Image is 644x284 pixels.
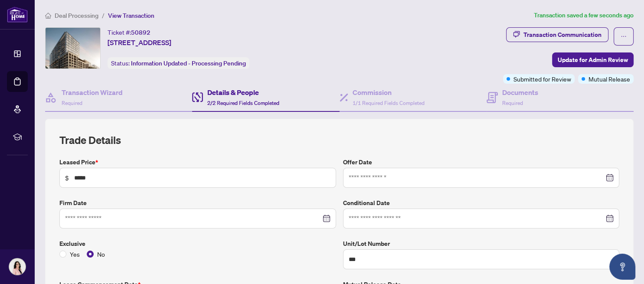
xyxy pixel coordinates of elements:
label: Conditional Date [343,198,620,208]
span: Submitted for Review [513,74,571,84]
h4: Details & People [207,87,279,98]
span: Required [502,100,523,106]
span: Information Updated - Processing Pending [131,59,246,67]
label: Firm Date [59,198,336,208]
h2: Trade Details [59,133,619,147]
label: Unit/Lot Number [343,239,620,248]
span: 2/2 Required Fields Completed [207,100,279,106]
button: Open asap [609,254,635,280]
span: 50892 [131,29,150,36]
button: Update for Admin Review [552,52,634,67]
h4: Commission [353,87,425,98]
img: IMG-W12316740_1.jpg [46,28,100,69]
label: Leased Price [59,157,336,167]
div: Status: [108,57,249,69]
div: Transaction Communication [523,28,602,42]
span: Update for Admin Review [558,53,628,67]
label: Exclusive [59,239,336,248]
span: 1/1 Required Fields Completed [353,100,425,106]
span: View Transaction [108,12,154,20]
label: Offer Date [343,157,620,167]
span: $ [65,173,69,183]
span: [STREET_ADDRESS] [108,37,171,48]
article: Transaction saved a few seconds ago [534,10,634,20]
img: logo [7,7,28,23]
span: No [94,249,108,259]
span: Deal Processing [55,12,98,20]
h4: Transaction Wizard [62,87,123,98]
span: Yes [66,249,83,259]
span: Mutual Release [588,74,630,84]
span: Required [62,100,82,106]
div: Ticket #: [108,27,150,37]
span: ellipsis [621,33,627,39]
h4: Documents [502,87,538,98]
img: Profile Icon [9,258,26,275]
button: Transaction Communication [506,27,608,42]
li: / [102,10,105,20]
span: home [45,13,51,19]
